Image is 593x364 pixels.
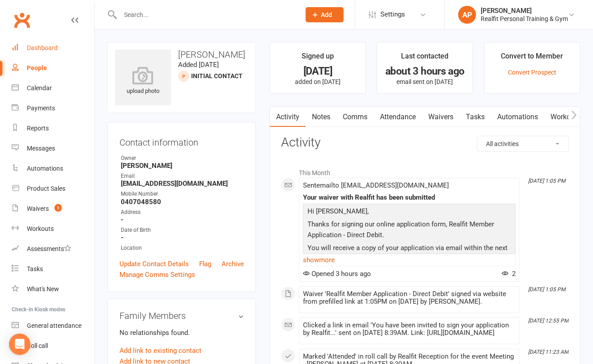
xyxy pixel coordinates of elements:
div: People [27,64,47,71]
span: Sent email to [EMAIL_ADDRESS][DOMAIN_NAME] [303,181,449,189]
a: Clubworx [11,9,33,31]
a: Automations [12,159,94,179]
a: Flag [199,259,212,269]
a: General attendance kiosk mode [12,316,94,336]
h3: Contact information [119,134,244,147]
div: [DATE] [278,67,357,76]
div: Email [121,172,244,180]
div: AP [458,6,476,24]
a: Automations [491,107,544,127]
a: Workouts [544,107,587,127]
a: Update Contact Details [119,259,189,269]
div: upload photo [115,67,171,96]
div: Open Intercom Messenger [9,334,30,355]
a: Assessments [12,239,94,259]
a: Add link to existing contact [119,345,201,356]
div: Last contacted [401,50,449,67]
div: Dashboard [27,44,58,51]
div: Owner [121,154,244,163]
div: Roll call [27,342,48,349]
div: Workouts [27,225,54,232]
li: This Month [281,163,569,178]
h3: Family Members [119,311,244,321]
span: Add [321,11,333,18]
span: 2 [502,270,516,278]
a: Tasks [12,259,94,279]
div: Your waiver with Realfit has been submitted [303,194,516,201]
h3: [PERSON_NAME] [115,50,248,59]
a: Reports [12,118,94,138]
a: Activity [270,107,306,127]
strong: [EMAIL_ADDRESS][DOMAIN_NAME] [121,180,244,188]
div: Automations [27,165,63,172]
div: Signed up [302,50,334,67]
a: Messages [12,138,94,159]
p: No relationships found. [119,327,244,338]
div: [PERSON_NAME] [481,7,568,15]
a: Comms [337,107,374,127]
div: Convert to Member [501,50,563,67]
i: [DATE] 11:23 AM [528,349,568,355]
a: Roll call [12,336,94,356]
strong: [PERSON_NAME] [121,162,244,170]
a: Payments [12,98,94,118]
a: Manage Comms Settings [119,269,195,280]
div: Waivers [27,205,49,212]
a: Product Sales [12,179,94,199]
span: Opened 3 hours ago [303,270,371,278]
i: [DATE] 12:55 PM [528,318,568,324]
p: email sent on [DATE] [385,78,465,85]
p: added on [DATE] [278,78,357,85]
a: Dashboard [12,38,94,58]
span: Initial Contact [191,72,243,79]
i: [DATE] 1:05 PM [528,286,565,293]
div: General attendance [27,322,81,329]
a: Waivers [422,107,460,127]
a: Archive [222,259,244,269]
div: Reports [27,125,49,132]
a: Workouts [12,219,94,239]
a: What's New [12,279,94,299]
div: Tasks [27,265,43,272]
span: 1 [55,204,62,212]
i: [DATE] 1:05 PM [528,178,565,184]
p: You will receive a copy of your application via email within the next few days. [305,243,513,266]
a: Convert Prospect [508,69,556,76]
div: Waiver 'Realfit Member Application - Direct Debit' signed via website from prefilled link at 1:05... [303,290,516,305]
div: Clicked a link in email 'You have been invited to sign your application by Realfit...' sent on [D... [303,322,516,337]
time: Added [DATE] [178,61,219,69]
strong: - [121,234,244,242]
strong: 0407048580 [121,198,244,206]
a: Attendance [374,107,422,127]
div: Address [121,208,244,217]
div: Realfit Personal Training & Gym [481,15,568,23]
a: People [12,58,94,78]
div: Calendar [27,84,52,92]
span: Settings [380,4,405,25]
p: Hi [PERSON_NAME], [305,206,513,219]
div: about 3 hours ago [385,67,465,76]
div: Mobile Number [121,190,244,198]
div: Payments [27,105,55,112]
div: Messages [27,145,55,152]
a: Waivers 1 [12,199,94,219]
a: Calendar [12,78,94,98]
div: What's New [27,285,59,293]
input: Search... [118,8,294,21]
button: Add [306,7,344,22]
p: Thanks for signing our online application form, Realfit Member Application - Direct Debit. [305,219,513,243]
strong: - [121,216,244,224]
div: Assessments [27,245,71,252]
div: Date of Birth [121,226,244,234]
a: Notes [306,107,337,127]
h3: Activity [281,136,569,150]
div: Location [121,244,244,252]
a: show more [303,254,516,266]
div: Product Sales [27,185,65,192]
a: Tasks [460,107,491,127]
